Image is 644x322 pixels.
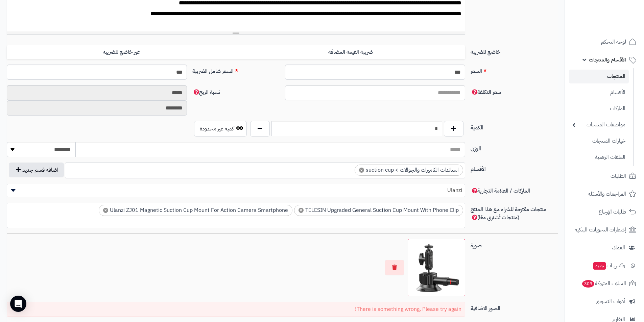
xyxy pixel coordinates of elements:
[596,297,625,306] span: أدوات التسويق
[299,208,304,213] span: ×
[569,34,640,50] a: لوحة التحكم
[612,243,625,252] span: العملاء
[468,163,560,173] label: الأقسام
[569,240,640,256] a: العملاء
[9,163,64,177] button: اضافة قسم جديد
[411,242,462,293] img: Z
[468,65,560,75] label: السعر
[582,280,594,288] span: 309
[294,205,463,216] li: TELESIN Upgraded General Suction Cup Mount With Phone Clip
[569,150,629,165] a: الملفات الرقمية
[192,88,220,96] span: نسبة الربح
[359,168,364,173] span: ×
[7,185,465,195] span: Ulanzi
[468,121,560,132] label: الكمية
[569,204,640,220] a: طلبات الإرجاع
[593,261,625,270] span: وآتس آب
[471,205,546,222] span: منتجات مقترحة للشراء مع هذا المنتج (منتجات تُشترى معًا)
[581,279,626,288] span: السلات المتروكة
[569,257,640,274] a: وآتس آبجديد
[569,134,629,148] a: خيارات المنتجات
[7,184,465,197] span: Ulanzi
[569,293,640,309] a: أدوات التسويق
[588,189,626,199] span: المراجعات والأسئلة
[569,85,629,100] a: الأقسام
[355,165,463,176] li: استاندات الكاميرات والجوالات > suction cup
[103,208,108,213] span: ×
[569,275,640,292] a: السلات المتروكة309
[569,186,640,202] a: المراجعات والأسئلة
[7,302,465,317] div: There is something wrong, Please try again!
[468,45,560,56] label: خاضع للضريبة
[593,262,606,270] span: جديد
[611,171,626,181] span: الطلبات
[569,118,629,132] a: مواصفات المنتجات
[569,222,640,238] a: إشعارات التحويلات البنكية
[236,45,465,59] label: ضريبة القيمة المضافة
[569,70,629,83] a: المنتجات
[599,207,626,217] span: طلبات الإرجاع
[190,65,282,75] label: السعر شامل الضريبة
[589,55,626,65] span: الأقسام والمنتجات
[569,101,629,116] a: الماركات
[471,187,530,195] span: الماركات / العلامة التجارية
[468,142,560,153] label: الوزن
[468,302,560,313] label: الصور الاضافية
[471,88,501,96] span: سعر التكلفة
[99,205,292,216] li: Ulanzi ZJ01 Magnetic Suction Cup Mount For Action Camera Smartphone
[575,225,626,234] span: إشعارات التحويلات البنكية
[468,239,560,250] label: صورة
[569,168,640,184] a: الطلبات
[601,37,626,47] span: لوحة التحكم
[598,19,638,33] img: logo-2.png
[10,296,26,312] div: Open Intercom Messenger
[7,45,236,59] label: غير خاضع للضريبه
